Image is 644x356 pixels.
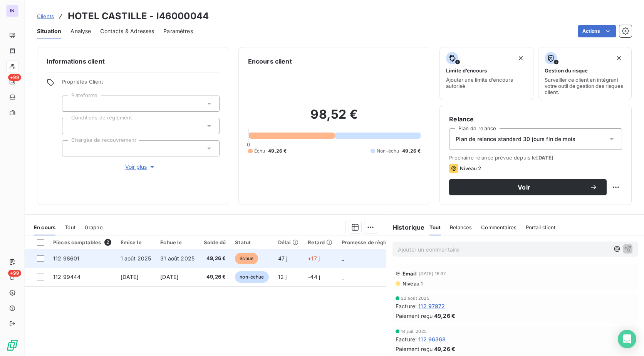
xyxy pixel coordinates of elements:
span: échue [235,253,258,264]
span: 49,26 € [268,148,287,154]
span: Paiement reçu [396,345,433,353]
span: Voir [458,184,590,190]
button: Actions [578,25,616,37]
span: Relances [450,224,472,230]
span: Paiement reçu [396,312,433,320]
span: Échu [254,148,265,154]
span: Analyse [70,27,91,35]
span: 22 août 2025 [401,296,429,301]
h2: 98,52 € [248,107,421,130]
span: Email [402,270,417,277]
span: Tout [65,224,75,230]
span: 112 98601 [53,255,79,262]
span: 0 [247,141,250,148]
span: 47 j [278,255,288,262]
span: _ [342,255,344,262]
h6: Relance [449,114,622,124]
button: Limite d’encoursAjouter une limite d’encours autorisé [439,47,533,100]
span: 31 août 2025 [160,255,195,262]
span: Voir plus [125,163,156,171]
span: Gestion du risque [545,67,588,74]
div: Pièces comptables [53,239,111,246]
span: [DATE] [160,274,178,280]
span: 112 96368 [418,335,446,343]
span: [DATE] 18:37 [419,271,446,276]
span: Niveau 2 [460,165,481,171]
h6: Informations client [47,57,220,66]
span: 1 août 2025 [121,255,151,262]
span: Limite d’encours [446,67,487,74]
span: -44 j [308,274,320,280]
span: [DATE] [121,274,139,280]
span: 14 juil. 2025 [401,329,427,334]
span: Ajouter une limite d’encours autorisé [446,77,527,89]
div: Solde dû [204,239,226,245]
span: 112 99444 [53,274,80,280]
span: En cours [34,224,55,230]
button: Voir [449,179,607,195]
input: Ajouter une valeur [69,123,75,129]
span: non-échue [235,271,268,283]
span: 112 97972 [418,302,445,310]
h6: Encours client [248,57,292,66]
span: 49,26 € [204,255,226,262]
span: _ [342,274,344,280]
span: 2 [104,239,111,246]
img: Logo LeanPay [6,339,18,351]
span: Facture : [396,335,417,343]
input: Ajouter une valeur [69,100,75,107]
span: Contacts & Adresses [100,27,154,35]
span: 49,26 € [434,312,455,320]
span: Situation [37,27,61,35]
span: Niveau 1 [402,280,423,287]
span: Paramètres [163,27,193,35]
span: +17 j [308,255,320,262]
button: Voir plus [62,163,220,171]
span: Facture : [396,302,417,310]
span: 49,26 € [402,148,421,154]
div: Échue le [160,239,195,245]
span: [DATE] [536,154,553,161]
span: Commentaires [481,224,517,230]
a: Clients [37,12,54,20]
span: Graphe [85,224,103,230]
div: Promesse de règlement [342,239,401,245]
input: Ajouter une valeur [69,145,75,152]
span: 12 j [278,274,287,280]
span: Portail client [526,224,555,230]
button: Gestion du risqueSurveiller ce client en intégrant votre outil de gestion des risques client. [538,47,632,100]
div: Statut [235,239,268,245]
span: Non-échu [377,148,399,154]
span: 49,26 € [204,273,226,281]
span: Tout [429,224,441,230]
div: Émise le [121,239,151,245]
span: 49,26 € [434,345,455,353]
h3: HOTEL CASTILLE - I46000044 [68,9,209,23]
div: Retard [308,239,332,245]
h6: Historique [386,223,425,232]
div: Délai [278,239,299,245]
span: +99 [8,74,21,81]
div: IN [6,5,18,17]
span: +99 [8,270,21,277]
span: Clients [37,13,54,19]
span: Plan de relance standard 30 jours fin de mois [456,135,575,143]
span: Propriétés Client [62,79,220,89]
div: Open Intercom Messenger [618,330,636,348]
span: Surveiller ce client en intégrant votre outil de gestion des risques client. [545,77,625,95]
span: Prochaine relance prévue depuis le [449,154,622,161]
